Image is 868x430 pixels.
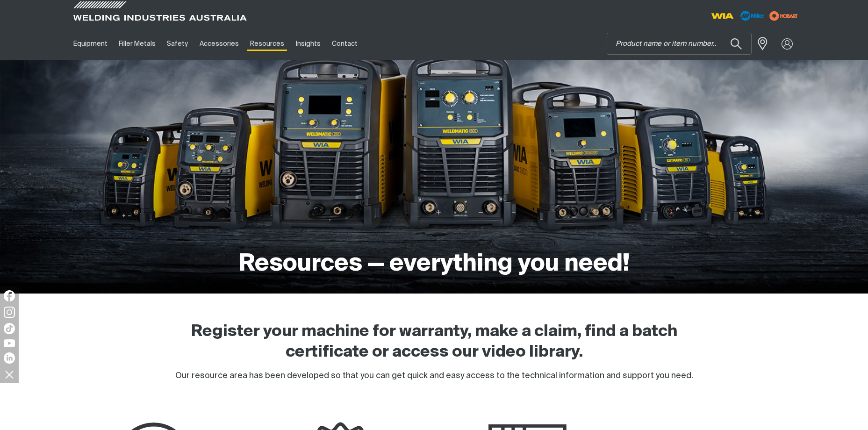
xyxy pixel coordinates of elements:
[194,28,244,60] a: Accessories
[113,28,161,60] a: Filler Metals
[4,352,15,364] img: LinkedIn
[767,9,801,23] img: miller
[239,249,630,279] h1: Resources — everything you need!
[244,28,290,60] a: Resources
[290,28,326,60] a: Insights
[68,28,617,60] nav: Main
[607,33,751,54] input: Product name or item number...
[326,28,363,60] a: Contact
[4,339,15,347] img: YouTube
[166,322,703,363] h2: Register your machine for warranty, make a claim, find a batch certificate or access our video li...
[175,372,693,380] span: Our resource area has been developed so that you can get quick and easy access to the technical i...
[4,323,15,334] img: TikTok
[720,33,752,55] button: Search products
[4,307,15,318] img: Instagram
[68,28,113,60] a: Equipment
[1,366,17,382] img: hide socials
[4,290,15,301] img: Facebook
[161,28,194,60] a: Safety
